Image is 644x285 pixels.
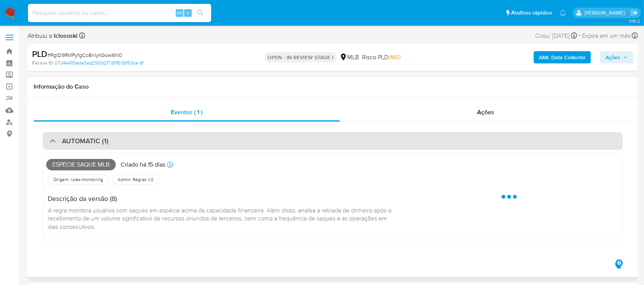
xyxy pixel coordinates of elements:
span: - [579,31,581,41]
div: Criou: [DATE] [535,31,577,41]
button: Ações [600,51,633,63]
a: Sair [630,9,638,17]
p: Criado há 15 dias [121,160,165,169]
span: Eventos ( 1 ) [171,108,203,117]
input: Pesquise usuários ou casos... [28,8,211,18]
h4: Descrição da versão (8) [48,194,393,203]
span: Expira em um mês [582,32,631,40]
h1: Informação do Caso [34,83,632,91]
span: Alt [176,9,183,16]
span: Ações [605,51,620,63]
a: Notificações [560,10,566,16]
span: Origem: rules-monitoring [53,177,104,183]
button: AML Data Collector [534,51,591,63]
div: MLB [340,53,359,62]
p: weverton.gomes@mercadopago.com.br [584,9,628,16]
span: Espécie saque mlb [46,159,116,170]
b: AML Data Collector [539,51,586,63]
span: Atalhos rápidos [511,9,552,17]
h3: AUTOMATIC (1) [62,137,108,145]
span: MID [390,53,401,62]
b: PLD [32,48,47,60]
span: Admin. Regras V2 [117,177,154,183]
div: AUTOMATIC (1) [43,132,623,150]
span: Ações [477,108,495,117]
a: 07d4e410eda0ad290d2f7d0f535f53ce [55,60,143,66]
span: s [187,9,189,16]
p: OPEN - IN REVIEW STAGE I [264,52,337,63]
b: lclososki [52,31,78,40]
button: search-icon [193,8,208,18]
span: Risco PLD: [362,53,401,62]
span: Atribuiu o [28,32,78,40]
b: Person ID [32,60,53,66]
span: A regra monitora usuários com saques em espécie acima da capacidade financeira. Além disso, anali... [48,206,393,231]
span: # RglD9RMPyfgCo8nIyKGow6N0 [47,51,122,59]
